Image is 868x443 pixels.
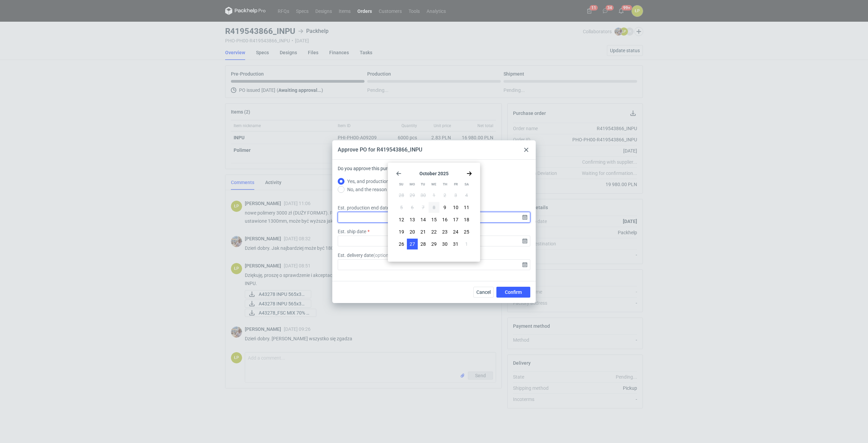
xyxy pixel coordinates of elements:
[450,239,461,249] button: Fri Oct 31 2025
[450,190,461,201] button: Fri Oct 03 2025
[464,204,469,211] span: 11
[407,179,417,190] div: Mo
[450,226,461,237] button: Fri Oct 24 2025
[420,192,426,199] span: 30
[396,226,407,237] button: Sun Oct 19 2025
[373,253,394,258] span: ( optional )
[453,204,458,211] span: 10
[451,179,461,190] div: Fr
[429,214,439,225] button: Wed Oct 15 2025
[396,214,407,225] button: Sun Oct 12 2025
[418,190,429,201] button: Tue Sep 30 2025
[429,202,439,213] button: Wed Oct 08 2025
[429,190,439,201] button: Wed Oct 01 2025
[461,202,472,213] button: Sat Oct 11 2025
[453,216,458,223] span: 17
[439,239,450,249] button: Thu Oct 30 2025
[338,165,415,177] label: Do you approve this purchase order?
[399,228,404,235] span: 19
[410,241,415,247] span: 27
[418,202,429,213] button: Tue Oct 07 2025
[467,171,472,176] svg: Go forward 1 month
[453,228,458,235] span: 24
[461,214,472,225] button: Sat Oct 18 2025
[476,290,491,295] span: Cancel
[407,226,418,237] button: Mon Oct 20 2025
[431,241,437,247] span: 29
[505,290,522,295] span: Confirm
[410,228,415,235] span: 20
[465,192,468,199] span: 4
[418,214,429,225] button: Tue Oct 14 2025
[429,179,439,190] div: We
[439,214,450,225] button: Thu Oct 16 2025
[429,239,439,249] button: Wed Oct 29 2025
[443,192,446,199] span: 2
[418,226,429,237] button: Tue Oct 21 2025
[450,214,461,225] button: Fri Oct 17 2025
[410,216,415,223] span: 13
[396,171,472,176] section: October 2025
[461,239,472,249] button: Sat Nov 01 2025
[464,228,469,235] span: 25
[410,192,415,199] span: 29
[396,190,407,201] button: Sun Sep 28 2025
[338,146,422,154] div: Approve PO for R419543866_INPU
[399,216,404,223] span: 12
[338,204,389,211] label: Est. production end date
[439,226,450,237] button: Thu Oct 23 2025
[442,216,448,223] span: 16
[420,228,426,235] span: 21
[453,241,458,247] span: 31
[439,190,450,201] button: Thu Oct 02 2025
[399,192,404,199] span: 28
[450,202,461,213] button: Fri Oct 10 2025
[431,216,437,223] span: 15
[420,241,426,247] span: 28
[396,202,407,213] button: Sun Oct 05 2025
[396,179,407,190] div: Su
[433,192,435,199] span: 1
[400,204,403,211] span: 5
[399,241,404,247] span: 26
[461,190,472,201] button: Sat Oct 04 2025
[422,204,425,211] span: 7
[407,239,418,249] button: Mon Oct 27 2025
[461,179,472,190] div: Sa
[443,204,446,211] span: 9
[431,228,437,235] span: 22
[396,171,401,176] svg: Go back 1 month
[338,228,366,235] label: Est. ship date
[473,287,494,298] button: Cancel
[407,190,418,201] button: Mon Sep 29 2025
[418,239,429,249] button: Tue Oct 28 2025
[440,179,450,190] div: Th
[411,204,414,211] span: 6
[442,228,448,235] span: 23
[442,241,448,247] span: 30
[429,226,439,237] button: Wed Oct 22 2025
[396,239,407,249] button: Sun Oct 26 2025
[496,287,530,298] button: Confirm
[461,226,472,237] button: Sat Oct 25 2025
[454,192,457,199] span: 3
[338,252,394,259] label: Est. delivery date
[465,241,468,247] span: 1
[433,204,435,211] span: 8
[407,202,418,213] button: Mon Oct 06 2025
[407,214,418,225] button: Mon Oct 13 2025
[439,202,450,213] button: Thu Oct 09 2025
[418,179,428,190] div: Tu
[420,216,426,223] span: 14
[464,216,469,223] span: 18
